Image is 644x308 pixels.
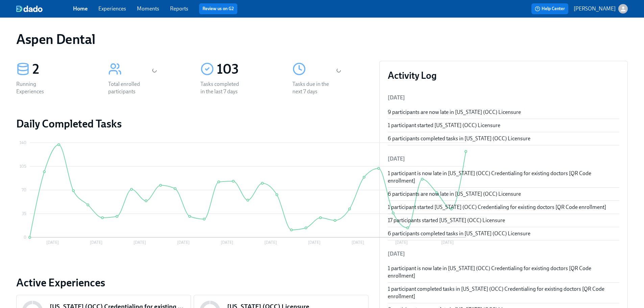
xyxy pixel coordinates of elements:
li: [DATE] [388,151,619,167]
tspan: [DATE] [46,240,59,245]
div: 1 participant started [US_STATE] (OCC) Licensure [388,122,619,129]
div: 6 participants are now late in [US_STATE] (OCC) Licensure [388,190,619,198]
tspan: [DATE] [264,240,277,245]
div: Total enrolled participants [108,80,151,95]
div: 9 participants are now late in [US_STATE] (OCC) Licensure [388,109,619,116]
div: 17 participants started [US_STATE] (OCC) Licensure [388,217,619,224]
tspan: [DATE] [177,240,190,245]
button: Help Center [531,3,568,14]
a: Reports [170,5,188,12]
a: Experiences [98,5,126,12]
img: dado [16,5,43,12]
div: 6 participants completed tasks in [US_STATE] (OCC) Licensure [388,135,619,142]
div: 1 participant started [US_STATE] (OCC) Credentialing for existing doctors [QR Code enrollment] [388,204,619,211]
div: 6 participants completed tasks in [US_STATE] (OCC) Licensure [388,230,619,237]
div: 103 [217,61,276,78]
tspan: 0 [24,235,26,240]
span: Help Center [535,5,565,12]
tspan: [DATE] [134,240,146,245]
tspan: 35 [22,211,26,216]
button: [PERSON_NAME] [574,4,628,14]
div: Tasks completed in the last 7 days [200,80,244,95]
h2: Daily Completed Tasks [16,117,368,131]
li: [DATE] [388,246,619,262]
div: 1 participant completed tasks in [US_STATE] (OCC) Credentialing for existing doctors [QR Code enr... [388,285,619,300]
div: 1 participant is now late in [US_STATE] (OCC) Credentialing for existing doctors [QR Code enrollm... [388,170,619,185]
a: dado [16,5,73,12]
tspan: 140 [20,140,26,145]
a: Moments [137,5,159,12]
tspan: [DATE] [352,240,364,245]
p: [PERSON_NAME] [574,5,616,13]
button: Review us on G2 [199,3,237,14]
h3: Activity Log [388,69,619,81]
tspan: 70 [22,188,26,192]
h1: Aspen Dental [16,31,95,47]
div: Running Experiences [16,80,59,95]
div: Tasks due in the next 7 days [292,80,336,95]
div: 1 participant is now late in [US_STATE] (OCC) Credentialing for existing doctors [QR Code enrollm... [388,265,619,280]
tspan: [DATE] [221,240,233,245]
tspan: 105 [20,164,26,169]
tspan: [DATE] [308,240,320,245]
span: [DATE] [388,94,405,101]
a: Home [73,5,88,12]
a: Review us on G2 [202,5,234,12]
tspan: [DATE] [90,240,102,245]
div: 2 [32,61,92,78]
a: Active Experiences [16,276,368,289]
